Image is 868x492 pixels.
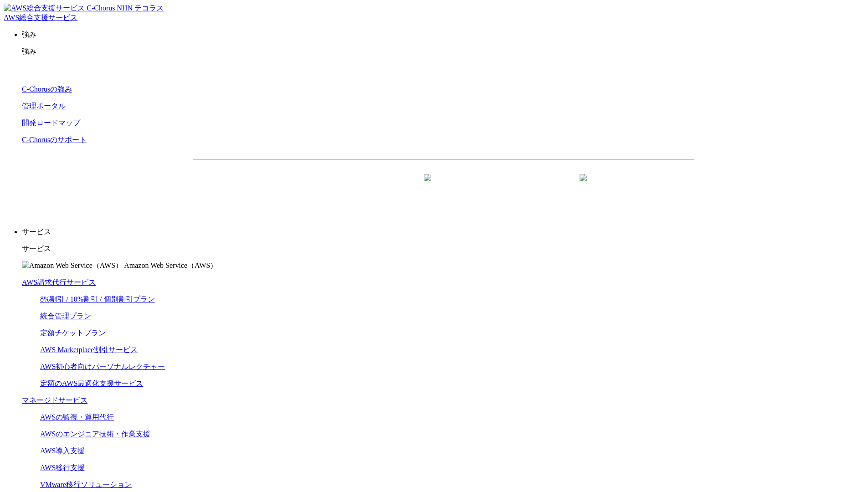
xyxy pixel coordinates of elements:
img: 矢印 [580,174,587,198]
a: C-Chorusの強み [22,85,72,93]
span: Amazon Web Service（AWS） [124,261,217,269]
a: 統合管理プラン [40,312,91,320]
p: サービス [22,227,864,237]
a: AWSのエンジニア技術・作業支援 [40,430,150,438]
a: 開発ロードマップ [22,119,80,127]
a: 定額チケットプラン [40,329,106,337]
a: AWS請求代行サービス [22,278,96,286]
p: 強み [22,47,864,56]
p: 強み [22,30,864,40]
a: 8%割引 / 10%割引 / 個別割引プラン [40,295,155,303]
a: AWS初心者向けパーソナルレクチャー [40,363,165,370]
img: Amazon Web Service（AWS） [22,261,123,271]
a: VMware移行ソリューション [40,481,132,488]
p: サービス [22,244,864,254]
a: AWS導入支援 [40,447,85,455]
a: C-Chorusのサポート [22,136,87,143]
a: AWS総合支援サービス C-Chorus NHN テコラスAWS総合支援サービス [4,4,164,21]
a: AWS移行支援 [40,464,85,471]
a: 管理ポータル [22,102,66,110]
a: AWS Marketplace割引サービス [40,346,138,354]
a: マネージドサービス [22,396,87,404]
a: 資料を請求する [292,174,439,197]
img: AWS総合支援サービス C-Chorus [4,4,115,13]
a: まずは相談する [448,174,595,197]
a: AWSの監視・運用代行 [40,413,114,421]
img: 矢印 [424,174,431,198]
a: 定額のAWS最適化支援サービス [40,379,143,387]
